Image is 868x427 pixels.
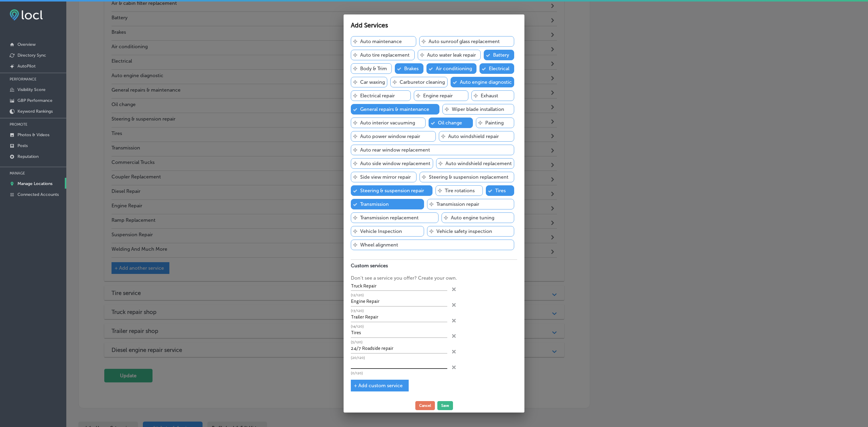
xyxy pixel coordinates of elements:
[17,132,49,137] p: Photos & Videos
[351,324,364,329] span: (14/120)
[493,52,509,58] p: Battery
[495,188,506,193] p: Tires
[360,188,424,193] p: Steering & suspension repair
[360,133,420,139] p: Auto power window repair
[429,39,500,44] p: Auto sunroof glass replacement
[17,181,52,186] p: Manage Locations
[351,371,363,376] span: (0/120)
[351,293,364,298] span: (12/120)
[351,355,365,360] span: (20/120)
[360,66,387,71] p: Body & Trim
[489,66,509,71] p: Electrical
[436,201,479,207] p: Transmission repair
[351,340,363,345] span: (5/120)
[17,143,28,148] p: Posts
[17,109,53,114] p: Keyword Rankings
[360,52,410,58] p: Auto tire replacement
[448,133,499,139] p: Auto windshield repair
[360,147,430,153] p: Auto rear window replacement
[429,174,508,180] p: Steering & suspension replacement
[436,66,472,71] p: Air conditioning
[445,161,512,166] p: Auto windshield replacement
[360,120,415,126] p: Auto interior vacuuming
[360,174,411,180] p: Side view mirror repair
[360,215,419,221] p: Transmission replacement
[360,106,429,112] p: General repairs & maintenance
[438,120,462,126] p: Oil change
[360,201,389,207] p: Transmission
[17,87,46,92] p: Visibility Score
[445,188,475,193] p: Tire rotations
[360,93,395,99] p: Electrical repair
[427,52,476,58] p: Auto water leak repair
[460,79,512,85] p: Auto engine diagnostic
[360,39,402,44] p: Auto maintenance
[400,79,445,85] p: Carburetor cleaning
[17,42,36,47] p: Overview
[17,53,46,58] p: Directory Sync
[437,401,453,410] button: Save
[423,93,453,99] p: Engine repair
[436,228,492,234] p: Vehicle safety inspection
[481,93,498,99] p: Exhaust
[351,22,517,29] h2: Add Services
[354,383,403,388] span: + Add custom service
[17,98,52,103] p: GBP Performance
[360,161,430,166] p: Auto side window replacement
[452,106,504,112] p: Wiper blade installation
[17,154,39,159] p: Reputation
[451,215,494,221] p: Auto engine tuning
[360,228,402,234] p: Vehicle Inspection
[360,242,398,248] p: Wheel alignment
[415,401,435,410] button: Cancel
[17,64,36,69] p: AutoPilot
[485,120,504,126] p: Painting
[10,9,43,20] img: fda3e92497d09a02dc62c9cd864e3231.png
[360,79,385,85] p: Car waxing
[351,275,517,282] p: Don’t see a service you offer? Create your own.
[351,259,517,272] h4: Custom services
[404,66,419,71] p: Brakes
[351,308,364,313] span: (13/120)
[17,192,59,197] p: Connected Accounts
